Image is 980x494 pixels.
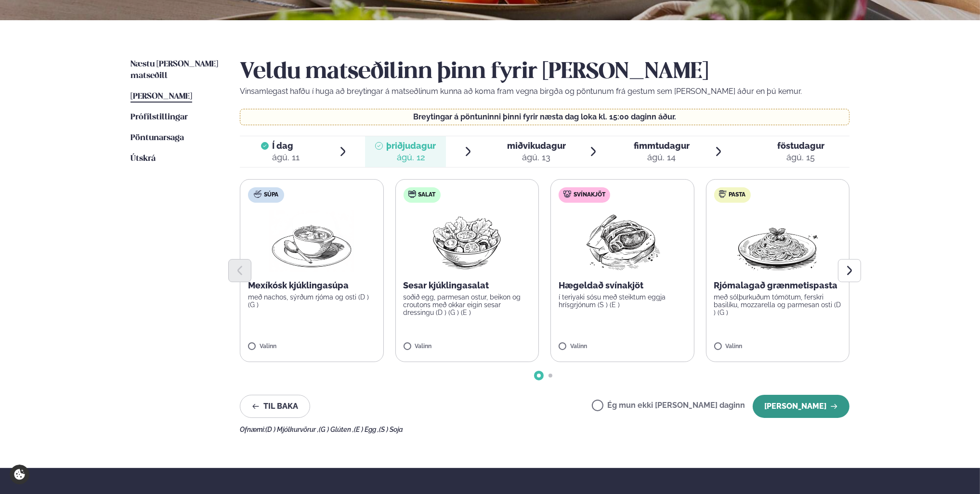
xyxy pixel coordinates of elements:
[240,426,849,433] div: Ofnæmi:
[319,426,354,433] span: (G ) Glúten ,
[563,190,571,198] img: pork.svg
[131,132,184,144] a: Pöntunarsaga
[404,293,531,316] p: soðið egg, parmesan ostur, beikon og croutons með okkar eigin sesar dressingu (D ) (G ) (E )
[559,280,686,291] p: Hægeldað svínakjöt
[574,191,605,199] span: Svínakjöt
[240,395,310,418] button: Til baka
[735,210,820,272] img: Spagetti.png
[10,465,29,484] a: Cookie settings
[549,374,552,377] span: Go to slide 2
[634,141,690,151] span: fimmtudagur
[269,210,354,272] img: Soup.png
[131,113,188,121] span: Prófílstillingar
[131,59,221,82] a: Næstu [PERSON_NAME] matseðill
[719,190,727,198] img: pasta.svg
[714,293,842,316] p: með sólþurkuðum tómötum, ferskri basilíku, mozzarella og parmesan osti (D ) (G )
[387,152,436,163] div: ágú. 12
[387,141,436,151] span: þriðjudagur
[507,141,566,151] span: miðvikudagur
[265,426,319,433] span: (D ) Mjólkurvörur ,
[248,293,376,309] p: með nachos, sýrðum rjóma og osti (D ) (G )
[240,59,849,86] h2: Veldu matseðilinn þinn fyrir [PERSON_NAME]
[228,259,251,282] button: Previous slide
[537,374,541,377] span: Go to slide 1
[714,280,842,291] p: Rjómalagað grænmetispasta
[273,140,300,152] span: Í dag
[559,293,686,309] p: í teriyaki sósu með steiktum eggja hrísgrjónum (S ) (E )
[379,426,403,433] span: (S ) Soja
[240,86,849,97] p: Vinsamlegast hafðu í huga að breytingar á matseðlinum kunna að koma fram vegna birgða og pöntunum...
[418,191,436,199] span: Salat
[777,152,824,163] div: ágú. 15
[131,92,192,101] span: [PERSON_NAME]
[408,190,416,198] img: salad.svg
[354,426,379,433] span: (E ) Egg ,
[250,113,840,121] p: Breytingar á pöntuninni þinni fyrir næsta dag loka kl. 15:00 daginn áður.
[580,210,665,272] img: Pork-Meat.png
[273,152,300,163] div: ágú. 11
[507,152,566,163] div: ágú. 13
[753,395,849,418] button: [PERSON_NAME]
[248,280,376,291] p: Mexíkósk kjúklingasúpa
[424,210,510,272] img: Salad.png
[264,191,278,199] span: Súpa
[254,190,261,198] img: soup.svg
[404,280,531,291] p: Sesar kjúklingasalat
[729,191,746,199] span: Pasta
[131,155,156,163] span: Útskrá
[634,152,690,163] div: ágú. 14
[131,60,218,80] span: Næstu [PERSON_NAME] matseðill
[131,91,192,103] a: [PERSON_NAME]
[131,153,156,165] a: Útskrá
[131,112,188,123] a: Prófílstillingar
[838,259,861,282] button: Next slide
[131,134,184,142] span: Pöntunarsaga
[777,141,824,151] span: föstudagur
